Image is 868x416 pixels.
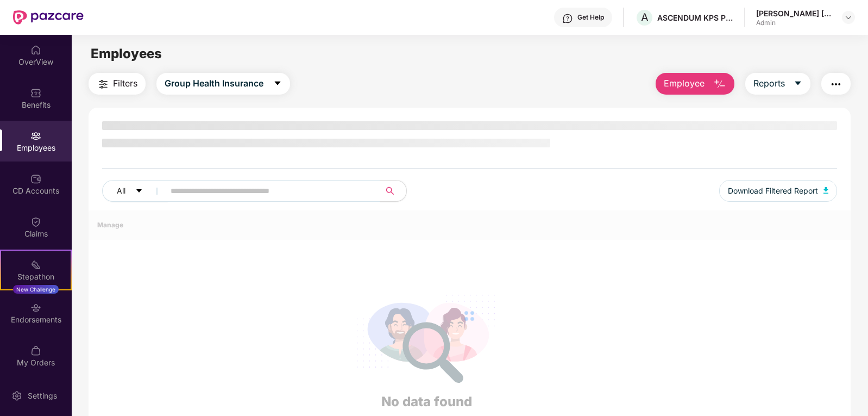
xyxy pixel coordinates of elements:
button: Download Filtered Report [719,180,838,202]
img: svg+xml;base64,PHN2ZyBpZD0iSGVscC0zMngzMiIgeG1sbnM9Imh0dHA6Ly93d3cudzMub3JnLzIwMDAvc3ZnIiB3aWR0aD... [562,13,573,24]
span: Filters [113,77,137,90]
span: Employees [91,46,162,61]
button: search [380,180,407,202]
span: Group Health Insurance [165,77,263,90]
button: Filters [89,73,146,95]
div: Admin [756,18,832,27]
img: svg+xml;base64,PHN2ZyB4bWxucz0iaHR0cDovL3d3dy53My5vcmcvMjAwMC9zdmciIHdpZHRoPSIyNCIgaGVpZ2h0PSIyNC... [97,78,110,91]
img: New Pazcare Logo [13,10,84,24]
div: Get Help [577,13,604,22]
img: svg+xml;base64,PHN2ZyBpZD0iQ2xhaW0iIHhtbG5zPSJodHRwOi8vd3d3LnczLm9yZy8yMDAwL3N2ZyIgd2lkdGg9IjIwIi... [30,216,41,227]
img: svg+xml;base64,PHN2ZyBpZD0iQ0RfQWNjb3VudHMiIGRhdGEtbmFtZT0iQ0QgQWNjb3VudHMiIHhtbG5zPSJodHRwOi8vd3... [30,173,41,184]
span: Download Filtered Report [728,185,818,197]
span: All [117,185,125,197]
span: Employee [664,77,705,90]
img: svg+xml;base64,PHN2ZyB4bWxucz0iaHR0cDovL3d3dy53My5vcmcvMjAwMC9zdmciIHhtbG5zOnhsaW5rPSJodHRwOi8vd3... [713,78,726,91]
div: ASCENDUM KPS PRIVATE LIMITED [657,13,733,23]
img: svg+xml;base64,PHN2ZyB4bWxucz0iaHR0cDovL3d3dy53My5vcmcvMjAwMC9zdmciIHhtbG5zOnhsaW5rPSJodHRwOi8vd3... [823,187,829,194]
span: A [641,11,649,24]
button: Employee [656,73,734,95]
img: svg+xml;base64,PHN2ZyBpZD0iSG9tZSIgeG1sbnM9Imh0dHA6Ly93d3cudzMub3JnLzIwMDAvc3ZnIiB3aWR0aD0iMjAiIG... [30,45,41,55]
button: Allcaret-down [102,180,168,202]
img: svg+xml;base64,PHN2ZyBpZD0iTXlfT3JkZXJzIiBkYXRhLW5hbWU9Ik15IE9yZGVycyIgeG1sbnM9Imh0dHA6Ly93d3cudz... [30,345,41,356]
img: svg+xml;base64,PHN2ZyBpZD0iU2V0dGluZy0yMHgyMCIgeG1sbnM9Imh0dHA6Ly93d3cudzMub3JnLzIwMDAvc3ZnIiB3aW... [11,390,22,401]
div: Settings [24,390,60,401]
img: svg+xml;base64,PHN2ZyBpZD0iQmVuZWZpdHMiIHhtbG5zPSJodHRwOi8vd3d3LnczLm9yZy8yMDAwL3N2ZyIgd2lkdGg9Ij... [30,88,41,98]
img: svg+xml;base64,PHN2ZyBpZD0iRW1wbG95ZWVzIiB4bWxucz0iaHR0cDovL3d3dy53My5vcmcvMjAwMC9zdmciIHdpZHRoPS... [30,131,41,141]
img: svg+xml;base64,PHN2ZyBpZD0iRW5kb3JzZW1lbnRzIiB4bWxucz0iaHR0cDovL3d3dy53My5vcmcvMjAwMC9zdmciIHdpZH... [30,302,41,313]
img: svg+xml;base64,PHN2ZyBpZD0iRHJvcGRvd24tMzJ4MzIiIHhtbG5zPSJodHRwOi8vd3d3LnczLm9yZy8yMDAwL3N2ZyIgd2... [844,13,853,22]
span: Reports [753,77,785,90]
img: svg+xml;base64,PHN2ZyB4bWxucz0iaHR0cDovL3d3dy53My5vcmcvMjAwMC9zdmciIHdpZHRoPSIyNCIgaGVpZ2h0PSIyNC... [829,78,842,91]
img: svg+xml;base64,PHN2ZyB4bWxucz0iaHR0cDovL3d3dy53My5vcmcvMjAwMC9zdmciIHdpZHRoPSIyMSIgaGVpZ2h0PSIyMC... [30,259,41,270]
button: Reportscaret-down [745,73,810,95]
span: caret-down [794,79,802,89]
span: caret-down [135,187,143,196]
div: Stepathon [1,271,71,282]
span: search [380,187,401,195]
div: New Challenge [13,285,59,294]
span: caret-down [273,79,282,89]
div: [PERSON_NAME] [PERSON_NAME] [756,8,832,18]
button: Group Health Insurancecaret-down [156,73,290,95]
